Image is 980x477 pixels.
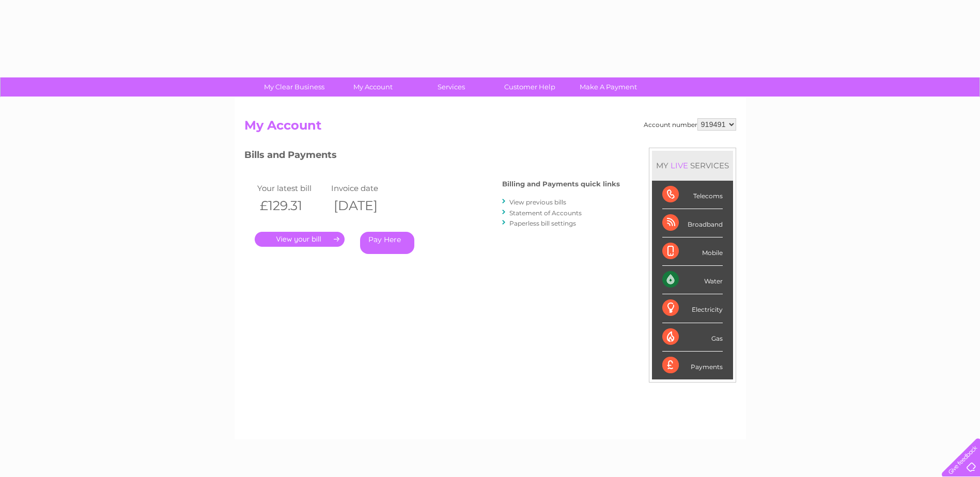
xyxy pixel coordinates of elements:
[662,266,723,294] div: Water
[652,151,733,180] div: MY SERVICES
[662,181,723,209] div: Telecoms
[662,294,723,323] div: Electricity
[502,180,620,188] h4: Billing and Payments quick links
[409,77,494,97] a: Services
[360,232,414,254] a: Pay Here
[255,181,329,195] td: Your latest bill
[252,77,337,97] a: My Clear Business
[644,118,736,131] div: Account number
[255,232,345,247] a: .
[662,323,723,352] div: Gas
[662,209,723,237] div: Broadband
[255,195,329,216] th: £129.31
[487,77,572,97] a: Customer Help
[566,77,651,97] a: Make A Payment
[329,181,403,195] td: Invoice date
[509,198,566,206] a: View previous bills
[330,77,415,97] a: My Account
[329,195,403,216] th: [DATE]
[509,219,576,227] a: Paperless bill settings
[244,148,620,166] h3: Bills and Payments
[662,352,723,379] div: Payments
[662,237,723,266] div: Mobile
[668,161,690,170] div: LIVE
[509,209,582,217] a: Statement of Accounts
[244,118,736,138] h2: My Account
